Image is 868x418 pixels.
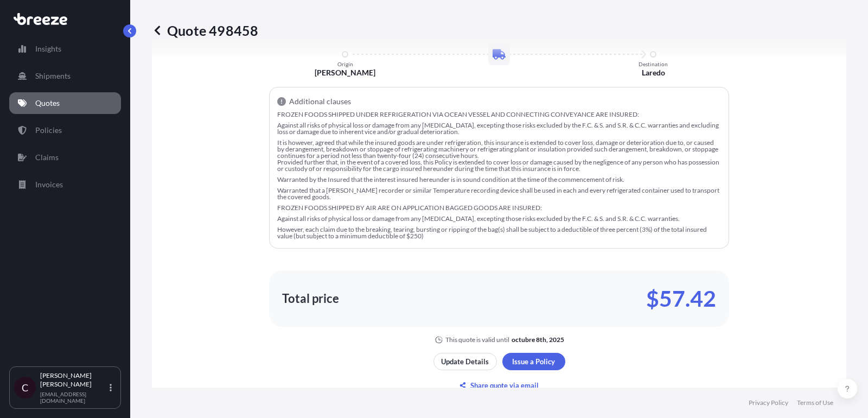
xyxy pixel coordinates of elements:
button: Update Details [433,353,497,370]
p: Destination [639,61,668,67]
p: Invoices [35,179,63,190]
p: Warranted that a [PERSON_NAME] recorder or similar Temperature recording device shall be used in ... [277,187,721,200]
p: Claims [35,152,59,163]
p: [EMAIL_ADDRESS][DOMAIN_NAME] [40,391,107,404]
p: Policies [35,125,62,136]
p: Update Details [441,356,489,367]
p: Against all risks of physical loss or damage from any [MEDICAL_DATA], excepting those risks exclu... [277,216,721,222]
a: Policies [9,119,121,141]
span: C [22,382,28,393]
p: However, each claim due to the breaking, tearing, bursting or ripping of the bag(s) shall be subj... [277,226,721,239]
a: Claims [9,147,121,168]
a: Shipments [9,65,121,87]
p: Quotes [35,98,60,109]
p: Quote 498458 [152,22,258,39]
p: FROZEN FOODS SHIPPED BY AIR ARE ON APPLICATION BAGGED GOODS ARE INSURED: [277,205,721,211]
p: octubre 8th, 2025 [512,335,564,344]
p: Laredo [642,67,665,78]
p: [PERSON_NAME] [PERSON_NAME] [40,371,107,389]
p: Against all risks of physical loss or damage from any [MEDICAL_DATA], excepting those risks exclu... [277,122,721,135]
p: Total price [282,293,339,304]
p: Insights [35,43,61,54]
p: $57.42 [646,290,716,307]
p: FROZEN FOODS SHIPPED UNDER REFRIGERATION VIA OCEAN VESSEL AND CONNECTING CONVEYANCE ARE INSURED: [277,111,721,118]
p: Shipments [35,71,71,81]
p: Share quote via email [470,380,539,391]
a: Invoices [9,174,121,195]
button: Issue a Policy [502,353,565,370]
button: Share quote via email [433,377,565,394]
p: Issue a Policy [512,356,555,367]
a: Privacy Policy [749,398,788,407]
a: Quotes [9,92,121,114]
p: Warranted by the Insured that the interest insured hereunder is in sound condition at the time of... [277,176,721,183]
a: Insights [9,38,121,60]
p: This quote is valid until [445,335,509,344]
p: [PERSON_NAME] [315,67,375,78]
p: Additional clauses [289,96,351,107]
p: Origin [337,61,353,67]
p: It is however, agreed that while the insured goods are under refrigeration, this insurance is ext... [277,140,721,172]
a: Terms of Use [797,398,833,407]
